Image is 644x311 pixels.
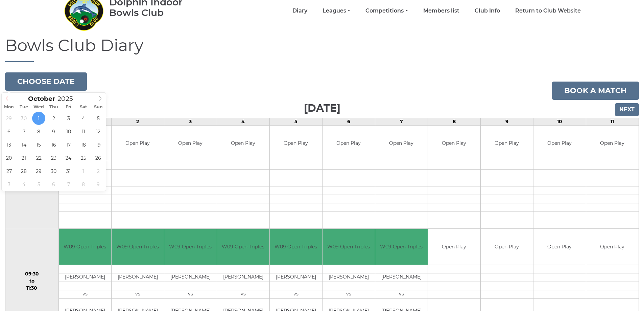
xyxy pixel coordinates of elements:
[92,178,105,191] span: November 9, 2025
[47,151,60,164] span: October 23, 2025
[62,151,75,164] span: October 24, 2025
[533,118,586,125] td: 10
[586,126,639,161] td: Open Play
[77,164,90,178] span: November 1, 2025
[270,229,322,265] td: W09 Open Triples
[55,95,81,103] input: Scroll to increment
[77,178,90,191] span: November 8, 2025
[47,178,60,191] span: November 6, 2025
[164,126,217,161] td: Open Play
[375,273,428,282] td: [PERSON_NAME]
[217,290,269,298] td: vs
[2,138,16,151] span: October 13, 2025
[480,118,533,125] td: 9
[59,229,111,265] td: W09 Open Triples
[292,7,307,15] a: Diary
[91,105,106,109] span: Sun
[552,82,639,100] a: Book a match
[5,37,639,62] h1: Bowls Club Diary
[17,178,30,191] span: November 4, 2025
[270,126,322,161] td: Open Play
[323,290,375,298] td: vs
[47,112,60,125] span: October 2, 2025
[62,125,75,138] span: October 10, 2025
[322,118,375,125] td: 6
[76,105,91,109] span: Sat
[217,229,269,265] td: W09 Open Triples
[375,290,428,298] td: vs
[428,118,480,125] td: 8
[164,273,217,282] td: [PERSON_NAME]
[62,164,75,178] span: October 31, 2025
[428,126,480,161] td: Open Play
[533,126,586,161] td: Open Play
[59,273,111,282] td: [PERSON_NAME]
[17,151,30,164] span: October 21, 2025
[32,178,45,191] span: November 5, 2025
[77,125,90,138] span: October 11, 2025
[111,118,164,125] td: 2
[2,164,16,178] span: October 27, 2025
[270,290,322,298] td: vs
[365,7,408,15] a: Competitions
[428,229,480,265] td: Open Play
[92,151,105,164] span: October 26, 2025
[77,151,90,164] span: October 25, 2025
[475,7,500,15] a: Club Info
[2,125,16,138] span: October 6, 2025
[59,290,111,298] td: vs
[375,118,428,125] td: 7
[62,112,75,125] span: October 3, 2025
[112,229,164,265] td: W09 Open Triples
[481,229,533,265] td: Open Play
[164,290,217,298] td: vs
[32,138,45,151] span: October 15, 2025
[112,290,164,298] td: vs
[481,126,533,161] td: Open Play
[92,125,105,138] span: October 12, 2025
[323,229,375,265] td: W09 Open Triples
[5,72,87,91] button: Choose date
[586,229,639,265] td: Open Play
[17,138,30,151] span: October 14, 2025
[17,125,30,138] span: October 7, 2025
[17,164,30,178] span: October 28, 2025
[47,125,60,138] span: October 9, 2025
[515,7,581,15] a: Return to Club Website
[375,126,428,161] td: Open Play
[112,273,164,282] td: [PERSON_NAME]
[31,105,46,109] span: Wed
[323,126,375,161] td: Open Play
[32,125,45,138] span: October 8, 2025
[164,118,217,125] td: 3
[92,164,105,178] span: November 2, 2025
[61,105,76,109] span: Fri
[2,105,17,109] span: Mon
[17,105,31,109] span: Tue
[62,178,75,191] span: November 7, 2025
[46,105,61,109] span: Thu
[77,138,90,151] span: October 18, 2025
[217,118,269,125] td: 4
[28,96,55,102] span: Scroll to increment
[32,112,45,125] span: October 1, 2025
[2,178,16,191] span: November 3, 2025
[323,273,375,282] td: [PERSON_NAME]
[112,126,164,161] td: Open Play
[615,103,639,116] input: Next
[32,164,45,178] span: October 29, 2025
[323,7,350,15] a: Leagues
[217,126,269,161] td: Open Play
[92,112,105,125] span: October 5, 2025
[2,112,16,125] span: September 29, 2025
[423,7,459,15] a: Members list
[533,229,586,265] td: Open Play
[47,138,60,151] span: October 16, 2025
[47,164,60,178] span: October 30, 2025
[375,229,428,265] td: W09 Open Triples
[17,112,30,125] span: September 30, 2025
[2,151,16,164] span: October 20, 2025
[270,273,322,282] td: [PERSON_NAME]
[217,273,269,282] td: [PERSON_NAME]
[92,138,105,151] span: October 19, 2025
